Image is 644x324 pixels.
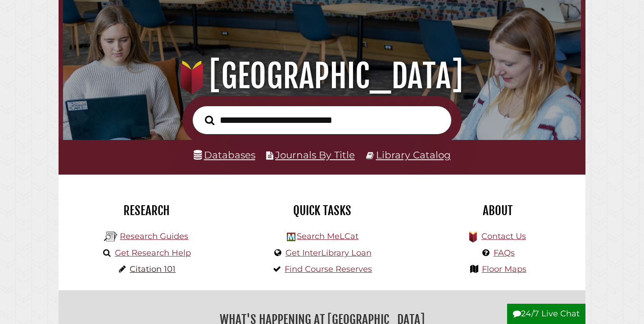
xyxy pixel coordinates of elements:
img: Hekman Library Logo [287,233,295,241]
img: Hekman Library Logo [104,230,118,243]
a: Library Catalog [376,149,451,161]
a: Search MeLCat [297,231,358,241]
h2: Quick Tasks [241,203,403,218]
i: Search [205,115,214,126]
h2: Research [65,203,227,218]
a: Citation 101 [130,264,176,274]
a: Research Guides [120,231,188,241]
a: FAQs [494,248,515,258]
a: Floor Maps [482,264,526,274]
h1: [GEOGRAPHIC_DATA] [73,56,571,96]
button: Search [200,113,219,128]
a: Databases [194,149,255,161]
a: Find Course Reserves [285,264,372,274]
a: Journals By Title [275,149,355,161]
a: Get InterLibrary Loan [286,248,372,258]
a: Get Research Help [115,248,191,258]
a: Contact Us [481,231,526,241]
h2: About [417,203,579,218]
